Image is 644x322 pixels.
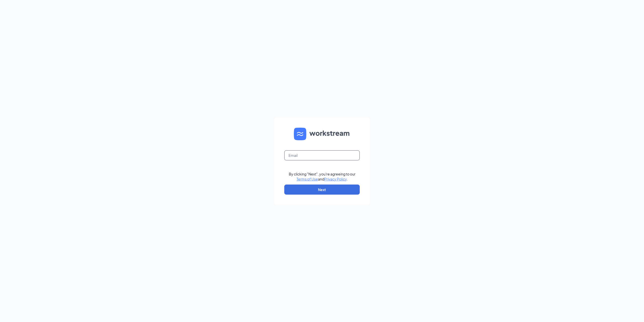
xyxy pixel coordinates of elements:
[294,128,350,140] img: WS logo and Workstream text
[324,177,347,181] a: Privacy Policy
[284,185,360,195] button: Next
[297,177,318,181] a: Terms of Use
[284,150,360,160] input: Email
[289,171,355,182] div: By clicking "Next", you're agreeing to our and .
